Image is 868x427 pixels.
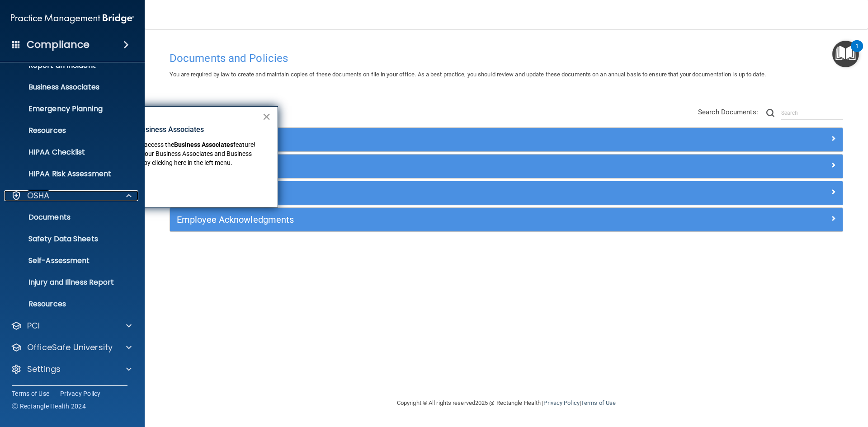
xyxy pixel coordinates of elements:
p: Documents [6,213,129,222]
a: Privacy Policy [60,389,101,398]
h5: Policies [177,135,668,145]
div: Copyright © All rights reserved 2025 @ Rectangle Health | | [341,389,671,418]
img: PMB logo [11,9,134,28]
h5: Privacy Documents [177,161,668,171]
span: You are required by law to create and maintain copies of these documents on file in your office. ... [170,71,766,78]
a: Privacy Policy [543,399,579,406]
img: ic-search.3b580494.png [766,109,774,117]
p: OSHA [27,190,50,201]
p: Injury and Illness Report [6,278,129,287]
p: HIPAA Checklist [6,148,129,157]
p: Report an Incident [6,61,129,70]
p: Business Associates [6,83,129,92]
p: HIPAA Risk Assessment [6,169,129,178]
a: Terms of Use [581,399,616,406]
p: OfficeSafe University [27,342,113,353]
p: Settings [27,364,61,375]
p: PCI [27,320,40,331]
h4: Compliance [27,38,90,51]
p: Emergency Planning [6,104,129,113]
h5: Employee Acknowledgments [177,215,668,225]
input: Search [781,106,843,120]
strong: Business Associates [174,141,233,148]
p: Resources [6,126,129,135]
span: Ⓒ Rectangle Health 2024 [12,402,86,411]
button: Open Resource Center, 1 new notification [832,41,859,67]
h4: Documents and Policies [170,52,843,64]
span: feature! You can now manage your Business Associates and Business Associate Agreements by clickin... [80,141,257,166]
iframe: Drift Widget Chat Controller [712,363,857,399]
a: Terms of Use [12,389,49,398]
span: Search Documents: [698,108,758,116]
button: Close [262,109,271,124]
p: Self-Assessment [6,256,129,265]
p: Resources [6,300,129,309]
h5: Practice Forms and Logs [177,188,668,198]
div: 1 [855,46,859,58]
p: Safety Data Sheets [6,235,129,244]
p: New Location for Business Associates [80,125,262,135]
